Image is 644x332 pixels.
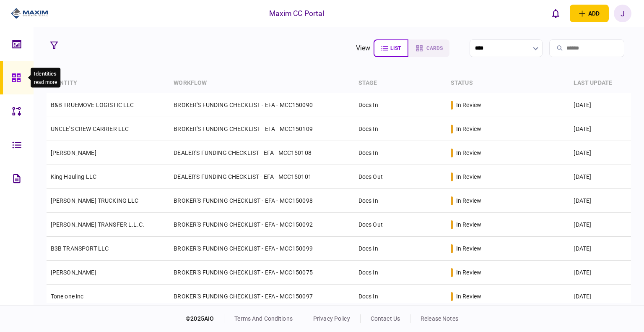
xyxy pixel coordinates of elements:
[354,189,447,213] td: Docs In
[51,149,96,156] a: [PERSON_NAME]
[169,213,354,237] td: BROKER'S FUNDING CHECKLIST - EFA - MCC150092
[51,197,139,204] a: [PERSON_NAME] TRUCKING LLC
[354,237,447,261] td: Docs In
[354,285,447,308] td: Docs In
[11,7,48,20] img: client company logo
[456,220,481,229] div: in review
[421,315,458,322] a: release notes
[313,315,350,322] a: privacy policy
[51,125,129,132] a: UNCLE'S CREW CARRIER LLC
[547,5,565,22] button: open notifications list
[269,8,325,19] div: Maxim CC Portal
[169,73,354,93] th: workflow
[456,173,481,181] div: in review
[569,189,631,213] td: [DATE]
[570,5,609,22] button: open adding identity options
[47,73,170,93] th: identity
[51,245,109,252] a: B3B TRANSPORT LLC
[356,43,371,53] div: view
[169,261,354,285] td: BROKER'S FUNDING CHECKLIST - EFA - MCC150075
[408,39,449,57] button: cards
[426,45,443,51] span: cards
[354,165,447,189] td: Docs Out
[354,117,447,141] td: Docs In
[456,196,481,205] div: in review
[169,285,354,308] td: BROKER'S FUNDING CHECKLIST - EFA - MCC150097
[51,102,134,108] a: B&B TRUEMOVE LOGISTIC LLC
[456,244,481,253] div: in review
[569,117,631,141] td: [DATE]
[456,268,481,277] div: in review
[34,70,57,78] div: Identities
[169,189,354,213] td: BROKER'S FUNDING CHECKLIST - EFA - MCC150098
[354,213,447,237] td: Docs Out
[169,165,354,189] td: DEALER'S FUNDING CHECKLIST - EFA - MCC150101
[51,173,96,180] a: King Hauling LLC
[371,315,400,322] a: contact us
[51,293,84,300] a: Tone one inc
[234,315,293,322] a: terms and conditions
[51,269,96,276] a: [PERSON_NAME]
[390,45,401,51] span: list
[169,117,354,141] td: BROKER'S FUNDING CHECKLIST - EFA - MCC150109
[354,93,447,117] td: Docs In
[169,141,354,165] td: DEALER'S FUNDING CHECKLIST - EFA - MCC150108
[51,221,144,228] a: [PERSON_NAME] TRANSFER L.L.C.
[569,93,631,117] td: [DATE]
[456,101,481,109] div: in review
[374,39,408,57] button: list
[354,73,447,93] th: stage
[569,285,631,308] td: [DATE]
[569,73,631,93] th: last update
[169,93,354,117] td: BROKER'S FUNDING CHECKLIST - EFA - MCC150090
[456,125,481,133] div: in review
[354,141,447,165] td: Docs In
[569,165,631,189] td: [DATE]
[186,314,224,323] div: © 2025 AIO
[169,237,354,261] td: BROKER'S FUNDING CHECKLIST - EFA - MCC150099
[34,79,57,85] button: read more
[354,261,447,285] td: Docs In
[569,261,631,285] td: [DATE]
[569,237,631,261] td: [DATE]
[456,149,481,157] div: in review
[614,5,631,22] button: J
[569,141,631,165] td: [DATE]
[569,213,631,237] td: [DATE]
[447,73,570,93] th: status
[456,292,481,301] div: in review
